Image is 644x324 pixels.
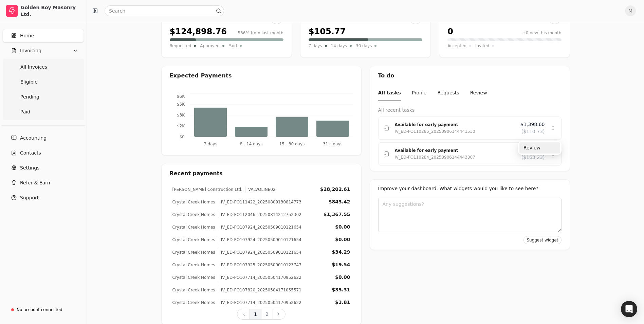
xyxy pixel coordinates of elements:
[20,78,38,86] span: Eligible
[4,90,82,104] a: Pending
[177,113,185,118] tspan: $3K
[378,107,562,114] div: All recent tasks
[279,142,305,146] tspan: 15 - 30 days
[218,300,301,306] div: IV_ED-PO107714_20250504170952622
[395,147,515,154] div: Available for early payment
[3,161,84,175] a: Settings
[621,301,637,317] div: Open Intercom Messenger
[447,25,453,38] div: 0
[625,5,636,16] button: M
[170,25,227,38] div: $124,898.76
[395,154,475,161] div: IV_ED-PO110284_20250906144443807
[218,274,301,281] div: IV_ED-PO107714_20250504170952622
[200,42,220,49] span: Approved
[204,142,217,146] tspan: 7 days
[218,212,301,218] div: IV_ED-PO112046_20250814212752302
[172,274,215,281] div: Crystal Creek Homes
[323,142,342,146] tspan: 31+ days
[172,212,215,218] div: Crystal Creek Homes
[245,186,276,193] div: VALVOLINE02
[3,176,84,190] button: Refer & Earn
[162,164,361,183] div: Recent payments
[3,191,84,204] button: Support
[4,75,82,89] a: Eligible
[20,64,47,71] span: All Invoices
[172,249,215,255] div: Crystal Creek Homes
[309,42,322,49] span: 7 days
[470,85,487,101] button: Review
[4,60,82,74] a: All Invoices
[522,30,562,36] div: +0 new this month
[20,93,39,101] span: Pending
[475,42,489,49] span: Invited
[177,102,185,107] tspan: $5K
[335,274,350,281] div: $0.00
[218,249,301,255] div: IV_ED-PO107924_20250509010121654
[3,146,84,160] a: Contacts
[172,287,215,293] div: Crystal Creek Homes
[309,25,346,38] div: $105.77
[20,134,47,142] span: Accounting
[412,85,427,101] button: Profile
[218,224,301,230] div: IV_ED-PO107924_20250509010121654
[20,149,41,157] span: Contacts
[21,4,81,18] div: Golden Boy Masonry Ltd.
[395,121,515,128] div: Available for early payment
[17,307,62,313] div: No account connected
[324,211,350,218] div: $1,367.55
[437,85,459,101] button: Requests
[172,186,243,193] div: [PERSON_NAME] Construction Ltd.
[332,261,350,268] div: $19.54
[172,300,215,306] div: Crystal Creek Homes
[20,179,50,186] span: Refer & Earn
[331,42,347,49] span: 14 days
[177,124,185,128] tspan: $2K
[228,42,237,49] span: Paid
[335,223,350,231] div: $0.00
[218,262,301,268] div: IV_ED-PO107925_20250509010123747
[250,309,261,320] button: 1
[20,194,39,201] span: Support
[3,44,84,57] button: Invoicing
[523,236,561,244] button: Suggest widget
[519,142,560,154] div: Review
[4,105,82,119] a: Paid
[335,299,350,306] div: $3.81
[172,237,215,243] div: Crystal Creek Homes
[218,237,301,243] div: IV_ED-PO107924_20250509010121654
[521,154,545,161] span: ($163.23)
[261,309,273,320] button: 2
[172,224,215,230] div: Crystal Creek Homes
[20,164,39,172] span: Settings
[395,128,475,135] div: IV_ED-PO110285_20250906144441530
[378,185,562,192] div: Improve your dashboard. What widgets would you like to see here?
[172,262,215,268] div: Crystal Creek Homes
[179,134,184,139] tspan: $0
[520,121,545,128] span: $1,398.60
[236,30,283,36] div: -536% from last month
[3,131,84,145] a: Accounting
[105,5,224,16] input: Search
[3,304,84,316] a: No account connected
[3,29,84,42] a: Home
[170,72,232,80] div: Expected Payments
[521,128,545,135] span: ($110.73)
[329,198,350,205] div: $843.42
[218,199,301,205] div: IV_ED-PO111422_20250809130814773
[20,108,30,115] span: Paid
[177,94,185,99] tspan: $6K
[320,186,350,193] div: $28,202.61
[240,142,262,146] tspan: 8 - 14 days
[20,47,41,54] span: Invoicing
[370,66,570,85] div: To do
[332,249,350,256] div: $34.29
[218,287,301,293] div: IV_ED-PO107820_20250504171055571
[447,42,466,49] span: Accepted
[356,42,372,49] span: 30 days
[378,85,401,101] button: All tasks
[170,42,191,49] span: Requested
[332,286,350,293] div: $35.31
[335,236,350,243] div: $0.00
[172,199,215,205] div: Crystal Creek Homes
